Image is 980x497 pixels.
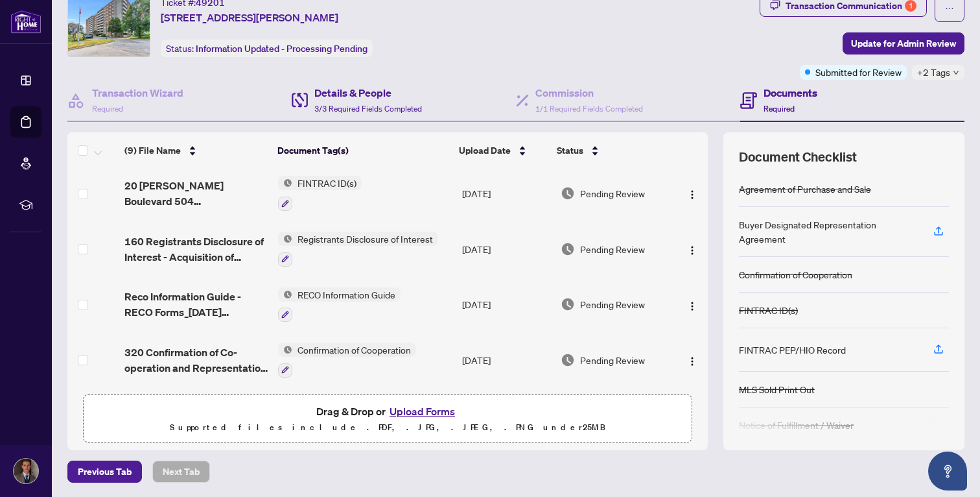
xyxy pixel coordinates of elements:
[84,395,692,443] span: Drag & Drop orUpload FormsSupported files include .PDF, .JPG, .JPEG, .PNG under25MB
[739,303,798,317] div: FINTRAC ID(s)
[292,287,401,302] span: RECO Information Guide
[815,65,902,79] span: Submitted for Review
[917,65,950,80] span: +2 Tags
[386,403,459,420] button: Upload Forms
[92,85,183,101] h4: Transaction Wizard
[682,294,703,315] button: Logo
[91,420,684,435] p: Supported files include .PDF, .JPG, .JPEG, .PNG under 25 MB
[278,287,292,302] img: Status Icon
[457,277,555,333] td: [DATE]
[161,40,373,57] div: Status:
[10,10,41,34] img: logo
[314,104,422,114] span: 3/3 Required Fields Completed
[278,343,416,378] button: Status IconConfirmation of Cooperation
[292,176,362,190] span: FINTRAC ID(s)
[67,461,142,483] button: Previous Tab
[78,461,132,482] span: Previous Tab
[278,176,362,211] button: Status IconFINTRAC ID(s)
[161,10,338,25] span: [STREET_ADDRESS][PERSON_NAME]
[278,232,438,267] button: Status IconRegistrants Disclosure of Interest
[953,69,959,76] span: down
[580,186,645,200] span: Pending Review
[764,85,817,101] h4: Documents
[580,353,645,367] span: Pending Review
[124,289,268,320] span: Reco Information Guide - RECO Forms_[DATE] 11_13_38.pdf
[92,104,123,114] span: Required
[272,132,454,169] th: Document Tag(s)
[739,182,871,196] div: Agreement of Purchase and Sale
[535,104,643,114] span: 1/1 Required Fields Completed
[561,186,575,200] img: Document Status
[687,356,697,367] img: Logo
[14,459,38,483] img: Profile Icon
[314,85,422,101] h4: Details & People
[535,85,643,101] h4: Commission
[457,332,555,388] td: [DATE]
[687,245,697,256] img: Logo
[561,297,575,311] img: Document Status
[928,452,967,491] button: Open asap
[278,232,292,246] img: Status Icon
[739,148,857,166] span: Document Checklist
[764,104,795,114] span: Required
[739,267,852,282] div: Confirmation of Cooperation
[945,4,954,13] span: ellipsis
[124,234,268,265] span: 160 Registrants Disclosure of Interest - Acquisition of Property - PropTx-OREA_[DATE] 11_14_02.pdf
[278,287,401,322] button: Status IconRECO Information Guide
[739,343,846,357] div: FINTRAC PEP/HIO Record
[124,143,181,158] span: (9) File Name
[459,143,511,158] span: Upload Date
[687,189,697,200] img: Logo
[124,178,268,209] span: 20 [PERSON_NAME] Boulevard 504 Newmarket_[DATE] 20_29_12.pdf
[557,143,583,158] span: Status
[561,353,575,367] img: Document Status
[580,297,645,311] span: Pending Review
[196,43,367,55] span: Information Updated - Processing Pending
[580,242,645,256] span: Pending Review
[687,301,697,311] img: Logo
[278,343,292,357] img: Status Icon
[457,221,555,277] td: [DATE]
[119,132,273,169] th: (9) File Name
[278,176,292,190] img: Status Icon
[851,33,956,54] span: Update for Admin Review
[739,382,815,396] div: MLS Sold Print Out
[843,32,964,55] button: Update for Admin Review
[682,239,703,260] button: Logo
[292,343,416,357] span: Confirmation of Cooperation
[457,165,555,221] td: [DATE]
[454,132,552,169] th: Upload Date
[124,345,268,376] span: 320 Confirmation of Co-operation and Representation - Buyer_Seller - PropTx-OREA_[DATE] 11_13_10.pdf
[152,461,210,483] button: Next Tab
[739,217,918,246] div: Buyer Designated Representation Agreement
[682,183,703,204] button: Logo
[561,242,575,256] img: Document Status
[552,132,670,169] th: Status
[292,232,438,246] span: Registrants Disclosure of Interest
[682,350,703,370] button: Logo
[316,403,459,420] span: Drag & Drop or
